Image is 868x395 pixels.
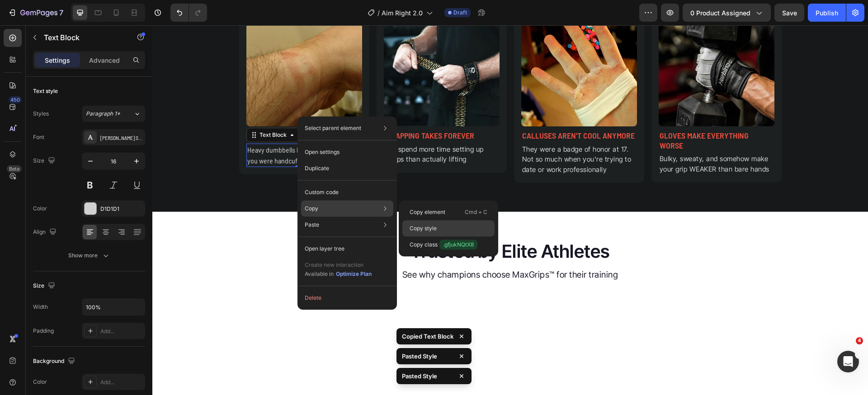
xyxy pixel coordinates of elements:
[856,337,863,344] span: 4
[410,240,477,250] p: Copy class
[9,96,22,103] div: 450
[774,4,804,22] button: Save
[100,378,143,386] div: Add...
[837,351,859,372] iframe: Intercom live chat
[89,56,120,65] p: Advanced
[336,270,372,278] div: Optimize Plan
[305,245,344,253] p: Open layer tree
[33,204,47,213] div: Color
[410,208,445,216] p: Copy element
[305,188,339,196] p: Custom code
[33,87,58,95] div: Text style
[177,214,539,239] h2: Trusted by Elite Athletes
[86,110,120,118] span: Paragraph 1*
[439,240,477,250] span: .gfjukNQtX8
[370,119,484,150] p: They were a badge of honor at 17. Not so much when you're trying to date or work professionally
[82,106,145,122] button: Paragraph 1*
[147,145,156,153] div: 0
[402,372,437,381] p: Pasted Style
[507,106,621,125] p: Gloves make everything worse
[33,226,58,238] div: Align
[232,119,346,139] p: You spend more time setting up straps than actually lifting
[305,148,340,156] p: Open settings
[465,208,487,217] p: Cmd + C
[82,299,145,315] input: Auto
[690,8,750,18] span: 0 product assigned
[377,8,380,18] span: /
[4,4,67,22] button: 7
[305,124,361,132] p: Select parent element
[305,260,372,270] p: Create new interaction
[402,352,437,361] p: Pasted Style
[301,290,393,306] button: Delete
[100,134,143,142] div: [PERSON_NAME] Semi Condensed
[782,9,797,17] span: Save
[402,332,453,341] p: Copied Text Block
[33,110,49,118] div: Styles
[305,270,334,277] span: Available in
[370,106,484,116] p: Calluses aren't cool anymore
[152,25,868,395] iframe: Design area
[382,8,423,18] span: Aim Right 2.0
[33,355,77,367] div: Background
[100,205,143,213] div: D1D1D1
[305,204,318,213] p: Copy
[33,280,57,292] div: Size
[232,106,346,116] p: Wrapping takes forever
[33,378,47,386] div: Color
[33,247,145,264] button: Show more
[507,129,621,149] p: Bulky, sweaty, and somehow make your grip WEAKER than bare hands
[453,9,467,17] span: Draft
[33,327,54,335] div: Padding
[683,4,771,22] button: 0 product assigned
[7,165,22,172] div: Beta
[305,164,329,172] p: Duplicate
[178,243,538,256] p: See why champions choose MaxGrips™ for their training
[305,221,319,229] p: Paste
[808,4,846,22] button: Publish
[33,155,57,167] div: Size
[33,303,48,311] div: Width
[170,4,207,22] div: Undo/Redo
[68,251,110,260] div: Show more
[335,270,372,279] button: Optimize Plan
[45,56,70,65] p: Settings
[95,119,209,141] p: Heavy dumbbells leave you looking like you were handcuffed for hours
[100,327,143,335] div: Add...
[816,8,838,18] div: Publish
[44,32,121,43] p: Text Block
[410,224,437,232] p: Copy style
[33,133,44,141] div: Font
[105,106,136,114] div: Text Block
[59,7,63,18] p: 7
